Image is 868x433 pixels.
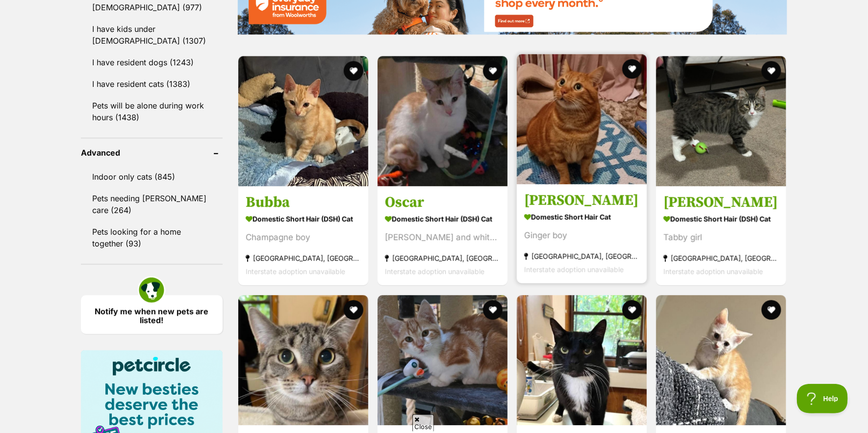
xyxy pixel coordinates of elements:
strong: [GEOGRAPHIC_DATA], [GEOGRAPHIC_DATA] [385,252,500,265]
span: Interstate adoption unavailable [246,268,345,276]
strong: Domestic Short Hair (DSH) Cat [664,212,779,226]
button: favourite [483,300,503,320]
a: [PERSON_NAME] Domestic Short Hair Cat Ginger boy [GEOGRAPHIC_DATA], [GEOGRAPHIC_DATA] Interstate ... [517,184,647,284]
button: favourite [762,61,781,81]
a: Pets needing [PERSON_NAME] care (264) [81,188,223,220]
strong: Domestic Short Hair (DSH) Cat [385,212,500,226]
img: Eden - Domestic Short Hair (DSH) Cat [238,295,368,425]
h3: [PERSON_NAME] [524,191,639,210]
div: [PERSON_NAME] and white boy [385,231,500,244]
img: Monkey - Domestic Short Hair (DSH) Cat [656,295,786,425]
span: Interstate adoption unavailable [385,268,485,276]
iframe: Help Scout Beacon - Open [797,384,848,413]
a: Pets will be alone during work hours (1438) [81,95,223,128]
header: Advanced [81,148,223,157]
button: favourite [483,61,503,81]
div: Tabby girl [664,231,779,244]
span: Interstate adoption unavailable [664,268,763,276]
a: Indoor only cats (845) [81,166,223,187]
button: favourite [622,300,642,320]
a: Oscar Domestic Short Hair (DSH) Cat [PERSON_NAME] and white boy [GEOGRAPHIC_DATA], [GEOGRAPHIC_DA... [378,186,508,286]
h3: Oscar [385,193,500,212]
button: favourite [622,59,642,79]
a: I have resident dogs (1243) [81,52,223,73]
h3: [PERSON_NAME] [664,193,779,212]
strong: [GEOGRAPHIC_DATA], [GEOGRAPHIC_DATA] [664,252,779,265]
strong: Domestic Short Hair Cat [524,210,639,224]
img: Taylor - Domestic Short Hair (DSH) Cat [656,56,786,186]
span: Interstate adoption unavailable [524,266,624,274]
a: I have resident cats (1383) [81,74,223,94]
img: Bubba - Domestic Short Hair (DSH) Cat [238,56,368,186]
a: [PERSON_NAME] Domestic Short Hair (DSH) Cat Tabby girl [GEOGRAPHIC_DATA], [GEOGRAPHIC_DATA] Inter... [656,186,786,286]
a: Notify me when new pets are listed! [81,295,223,334]
button: favourite [762,300,781,320]
img: Leonardo - Domestic Short Hair Cat [517,54,647,184]
strong: [GEOGRAPHIC_DATA], [GEOGRAPHIC_DATA] [246,252,361,265]
div: Champagne boy [246,231,361,244]
a: I have kids under [DEMOGRAPHIC_DATA] (1307) [81,19,223,51]
strong: Domestic Short Hair (DSH) Cat [246,212,361,226]
div: Ginger boy [524,229,639,243]
img: Lando - Domestic Short Hair (DSH) Cat [378,295,508,425]
button: favourite [344,300,363,320]
a: Pets looking for a home together (93) [81,221,223,254]
h3: Bubba [246,193,361,212]
strong: [GEOGRAPHIC_DATA], [GEOGRAPHIC_DATA] [524,250,639,263]
button: favourite [344,61,363,81]
img: Oscar - Domestic Short Hair (DSH) Cat [378,56,508,186]
a: Bubba Domestic Short Hair (DSH) Cat Champagne boy [GEOGRAPHIC_DATA], [GEOGRAPHIC_DATA] Interstate... [238,186,368,286]
span: Close [412,414,434,432]
img: Callaghan - Domestic Short Hair (DSH) Cat [517,295,647,425]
